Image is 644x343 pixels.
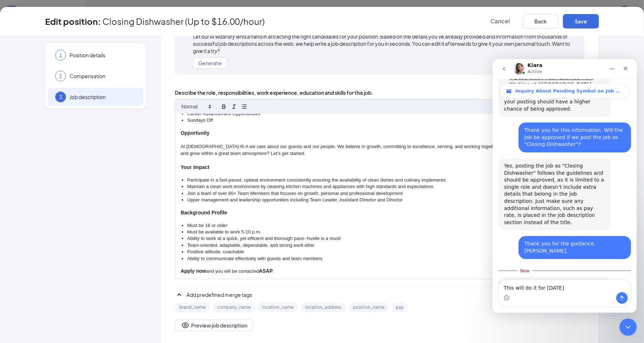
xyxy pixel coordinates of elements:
iframe: To enrich screen reader interactions, please activate Accessibility in Grammarly extension settings [493,59,637,313]
span: Compensation [70,72,136,80]
p: and you will be contacted . [181,268,579,275]
div: pay [392,303,408,312]
textarea: Message… [6,221,138,233]
span: 1 [59,52,62,59]
button: Send a message… [124,233,135,245]
div: location_address [301,303,346,312]
span: Add predefined merge tags [186,291,252,298]
button: Emoji picker [11,236,17,242]
span: 2 [59,72,62,80]
strong: ASAP [259,268,273,274]
button: Cancel [482,14,518,28]
li: Ability to work at a quick, yet efficient and thorough pace--hustle is a must! [187,235,579,242]
li: Sundays Off [187,117,579,124]
p: At [DEMOGRAPHIC_DATA]-fil-A we care about our guests and our people. We believe in growth, commit... [181,143,579,157]
svg: SmallChevronUp [175,290,184,299]
li: Team-oriented, adaptable, dependable, and strong work ethic [187,242,579,249]
button: EyePreview job description [175,320,253,331]
li: Career Advancement Opportunities [187,111,579,117]
div: Kiara says… [6,218,138,277]
strong: Apply now [181,268,206,274]
li: Join a team of over 80+ Team Members that focuses on growth, personal and professional development [187,190,579,197]
li: Ability to communicate effectively with guests and team members [187,255,579,262]
span: Job description [70,93,136,101]
iframe: To enrich screen reader interactions, please activate Accessibility in Grammarly extension settings [619,318,637,336]
div: position_name [349,303,389,312]
li: Must be 16 or older [187,222,579,229]
div: Hi [PERSON_NAME], I want to make sure all your concerns are addressed. Is there anything else I c... [6,218,118,262]
div: brand_name [175,303,210,312]
li: Positive attitude, coachable [187,249,579,255]
div: location_name [258,303,298,312]
span: 3 [59,93,62,101]
span: Let our AI wizardry lend a hand in attracting the right candidates for your position. Based on th... [193,33,579,54]
li: Must be available to work 5-10 p.m. [187,229,579,235]
span: Cancel [490,18,510,25]
svg: Eye [181,321,190,330]
strong: Your Impact [181,164,209,170]
strong: Opportunity [181,130,209,136]
li: Upper management and leadership opportunities including Team Leader, Assistant Director and Director [187,197,579,203]
strong: Background Profile [181,210,227,215]
button: Generate [193,57,228,69]
div: company_name [213,303,255,312]
li: Participate in a fast-paced, upbeat environment consistently ensuring the availability of clean d... [187,177,579,183]
h3: Edit position : [45,15,101,27]
button: Save [563,14,599,28]
span: Position details [70,52,136,59]
span: Describe the role, responsibilities, work experience, education and skills for this job. [175,89,585,96]
button: Back [522,14,559,28]
li: Maintain a clean work environment by cleaning kitchen machines and appliances with high standards... [187,183,579,190]
span: Closing Dishwasher (Up to $16.00/hour) [102,18,265,25]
